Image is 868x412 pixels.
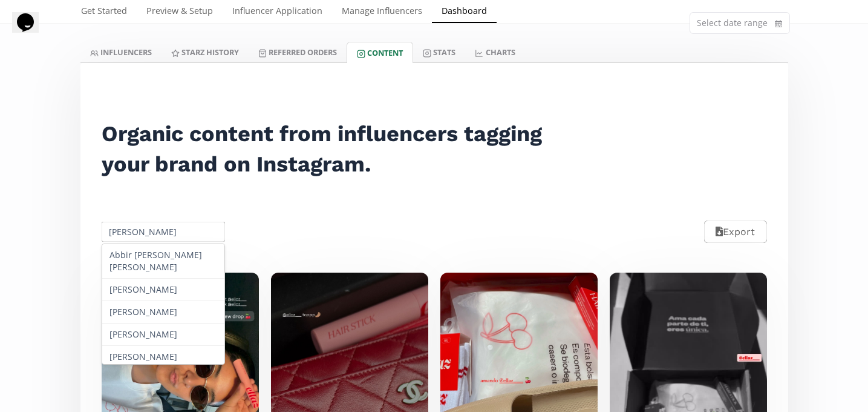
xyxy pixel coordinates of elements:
div: [PERSON_NAME] [102,301,225,324]
input: All influencers [100,220,227,244]
iframe: chat widget [12,12,51,48]
div: [PERSON_NAME] [102,346,225,368]
h2: Organic content from influencers tagging your brand on Instagram. [102,119,558,179]
button: Export [704,221,766,243]
a: CHARTS [465,42,524,62]
div: Abbir [PERSON_NAME] [PERSON_NAME] [102,244,225,279]
svg: calendar [775,18,782,30]
a: Stats [413,42,465,62]
a: INFLUENCERS [80,42,162,62]
div: [PERSON_NAME] [102,324,225,346]
div: [PERSON_NAME] [102,279,225,301]
a: Content [347,42,413,63]
a: Starz HISTORY [162,42,249,62]
a: Referred Orders [249,42,347,62]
